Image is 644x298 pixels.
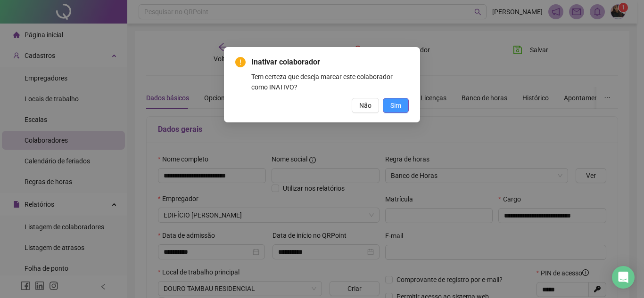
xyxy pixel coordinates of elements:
[390,100,401,111] span: Sim
[612,266,635,289] div: Open Intercom Messenger
[352,98,379,113] button: Não
[251,56,409,68] span: Inativar colaborador
[251,72,409,92] div: Tem certeza que deseja marcar este colaborador como INATIVO?
[235,57,246,67] span: exclamation-circle
[359,100,372,111] span: Não
[383,98,409,113] button: Sim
